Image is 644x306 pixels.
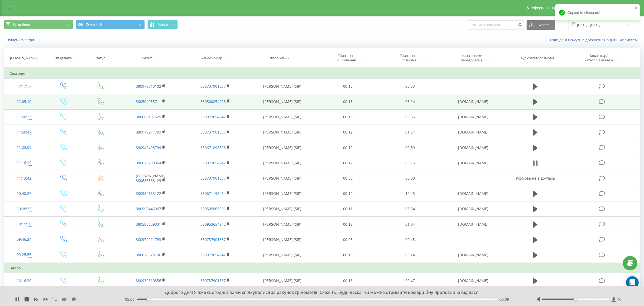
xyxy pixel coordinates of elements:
span: Графік [158,23,168,26]
td: [PERSON_NAME] (SIP) [247,140,317,155]
a: Коли дані можуть відрізнятися вiд інших систем [549,37,640,42]
td: 05:16 [379,155,441,171]
a: 380995446967 [136,206,161,211]
td: [DOMAIN_NAME] [441,140,506,155]
a: 380678678106 [136,252,161,257]
td: [PERSON_NAME] (SIP) [247,201,317,216]
td: [PERSON_NAME] (SIP) [247,217,317,232]
td: [PERSON_NAME] (SIP) [247,171,317,186]
a: 380671898828 [200,145,226,150]
a: 380984183122 [136,191,161,196]
div: Коментар/категорія дзвінка [583,53,614,62]
a: 380973654242 [200,160,226,165]
div: Клієнт [142,56,152,60]
div: Accessibility label [574,298,576,300]
td: [PERSON_NAME] (SIP) [247,232,317,247]
span: Розмова не відбулась [516,176,555,181]
div: Accessibility label [147,298,149,300]
div: Тривалість очікування [333,53,361,62]
td: 00:35 [379,109,441,125]
span: Реферальна програма [530,6,569,10]
div: 12:12:32 [9,81,39,91]
div: [PERSON_NAME] [10,56,37,60]
div: Тип дзвінка [53,56,72,60]
input: Пошук за номером [468,20,524,30]
div: Аудіозапис розмови [521,56,554,60]
td: 00:47 [379,273,441,288]
td: 00:13 [317,247,379,263]
td: 00:24 [379,247,441,263]
div: Copied to clipboard! [555,4,640,21]
span: 00:09 [499,297,509,302]
td: 00:12 [317,186,379,201]
td: 00:15 [317,79,379,94]
td: 00:30 [317,171,379,186]
a: 380949498799 [136,145,161,150]
td: 03:54 [379,201,441,216]
button: Графік [147,20,178,29]
a: 380500854928 [200,99,226,104]
div: Доброго дня! Я вже сьогодні з вами спілкувалися за рахунок грінометів. Скажіть, будь ласка, чи мо... [76,290,561,295]
td: [PERSON_NAME] (SIP) [247,155,317,171]
a: 380979211793 [136,237,161,242]
div: 10:19:30 [9,219,39,229]
td: [PERSON_NAME] (SIP) [247,79,317,94]
td: [DOMAIN_NAME] [441,201,506,216]
a: 380737901537 [200,176,226,181]
div: 11:23:03 [9,142,39,153]
td: 00:05 [317,232,379,247]
a: 380505868091 [200,206,226,211]
td: 00:13 [317,109,379,125]
td: [DOMAIN_NAME] [441,155,506,171]
td: 00:18 [317,94,379,109]
div: Статус [94,56,105,60]
a: 380953654242 [200,222,226,227]
div: 11:16:19 [9,158,39,168]
div: 09:25:55 [9,250,39,260]
td: 12:45 [379,186,441,201]
a: 380939810356 [136,278,161,283]
a: 380671193464 [200,191,226,196]
a: 380737901537 [200,84,226,89]
div: Співробітник [268,56,289,60]
a: 380662107529 [136,114,161,119]
td: [PERSON_NAME] (SIP) [247,109,317,125]
td: 00:12 [317,140,379,155]
a: 380737901537 [200,130,226,135]
a: 380737901537 [200,237,226,242]
td: Вчора [4,263,640,273]
div: 09:46:24 [9,234,39,245]
td: [DOMAIN_NAME] [441,273,506,288]
div: Тривалість розмови [395,53,423,62]
td: 00:12 [317,217,379,232]
div: Назва схеми переадресації [458,53,486,62]
button: Експорт [527,20,555,30]
a: 380976610102 [136,84,161,89]
td: 03:14 [379,94,441,109]
span: - 05:06 [124,297,137,302]
a: 380973654242 [200,114,226,119]
td: 01:04 [379,217,441,232]
td: 00:59 [379,140,441,155]
a: 380503629331 [136,222,161,227]
td: [DOMAIN_NAME] [441,247,506,263]
div: 16:16:39 [9,276,39,286]
button: Скинути фільтри [4,38,37,42]
a: 380676700364 [136,160,161,165]
div: 10:40:57 [9,189,39,199]
td: 00:00 [379,171,441,186]
div: 10:28:32 [9,204,39,214]
td: 00:13 [317,273,379,288]
td: [DOMAIN_NAME] [441,109,506,125]
td: [DOMAIN_NAME] [441,94,506,109]
td: 00:12 [317,125,379,140]
a: 380504055711 [136,99,161,104]
a: 380973654242 [200,252,226,257]
td: [PERSON_NAME] (SIP) [247,186,317,201]
div: 11:56:23 [9,112,39,122]
td: [DOMAIN_NAME] [441,125,506,140]
span: 1 x [53,297,57,302]
div: 11:13:42 [9,173,39,184]
td: 00:33 [379,79,441,94]
button: Основний [76,20,145,29]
